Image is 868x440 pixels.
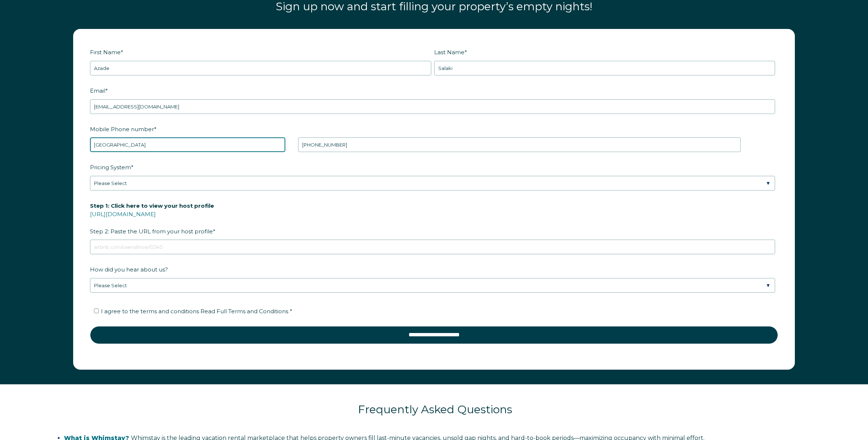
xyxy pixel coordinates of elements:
[90,47,121,58] span: First Name
[90,162,131,173] span: Pricing System
[94,308,99,313] input: I agree to the terms and conditions Read Full Terms and Conditions *
[90,211,156,218] a: [URL][DOMAIN_NAME]
[101,308,292,315] span: I agree to the terms and conditions
[90,123,154,135] span: Mobile Phone number
[358,403,512,416] span: Frequently Asked Questions
[90,200,214,211] span: Step 1: Click here to view your host profile
[90,200,214,237] span: Step 2: Paste the URL from your host profile
[90,264,168,275] span: How did you hear about us?
[200,308,288,315] span: Read Full Terms and Conditions
[434,47,465,58] span: Last Name
[90,85,105,96] span: Email
[90,240,775,254] input: airbnb.com/users/show/12345
[199,308,290,315] a: Read Full Terms and Conditions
